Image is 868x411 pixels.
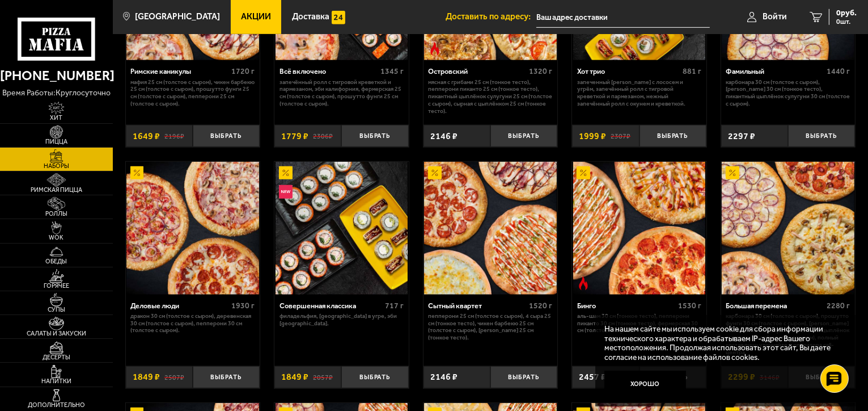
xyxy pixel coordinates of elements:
[430,372,458,381] span: 2146 ₽
[579,132,606,141] span: 1999 ₽
[572,162,706,295] a: АкционныйОстрое блюдоБинго
[577,301,675,310] div: Бинго
[763,12,787,21] span: Войти
[490,366,557,388] button: Выбрать
[133,372,160,381] span: 1849 ₽
[721,162,856,295] a: АкционныйБольшая перемена
[279,166,293,180] img: Акционный
[836,9,857,17] span: 0 руб.
[193,125,260,147] button: Выбрать
[726,313,850,357] p: Карбонара 30 см (толстое с сыром), Прошутто Фунги 30 см (толстое с сыром), [PERSON_NAME] 30 см (т...
[126,162,259,295] img: Деловые люди
[385,301,404,311] span: 717 г
[536,7,710,28] input: Ваш адрес доставки
[604,324,840,362] p: На нашем сайте мы используем cookie для сбора информации технического характера и обрабатываем IP...
[130,313,255,334] p: Дракон 30 см (толстое с сыром), Деревенская 30 см (толстое с сыром), Пепперони 30 см (толстое с с...
[577,166,590,180] img: Акционный
[193,366,260,388] button: Выбрать
[280,313,404,328] p: Филадельфия, [GEOGRAPHIC_DATA] в угре, Эби [GEOGRAPHIC_DATA].
[726,79,850,108] p: Карбонара 30 см (толстое с сыром), [PERSON_NAME] 30 см (тонкое тесто), Пикантный цыплёнок сулугун...
[313,132,333,141] s: 2306 ₽
[313,372,333,381] s: 2057 ₽
[292,12,329,21] span: Доставка
[530,301,553,311] span: 1520 г
[530,66,553,76] span: 1320 г
[640,125,706,147] button: Выбрать
[130,79,255,108] p: Мафия 25 см (толстое с сыром), Чикен Барбекю 25 см (толстое с сыром), Прошутто Фунги 25 см (толст...
[836,18,857,25] span: 0 шт.
[133,132,160,141] span: 1649 ₽
[827,66,850,76] span: 1440 г
[241,12,271,21] span: Акции
[231,66,255,76] span: 1720 г
[726,67,824,76] div: Фамильный
[231,301,255,311] span: 1930 г
[130,67,228,76] div: Римские каникулы
[577,276,590,290] img: Острое блюдо
[274,162,409,295] a: АкционныйНовинкаСовершенная классика
[827,301,850,311] span: 2280 г
[280,301,382,310] div: Совершенная классика
[126,162,260,295] a: АкционныйДеловые люди
[424,162,557,295] img: Сытный квартет
[678,301,701,311] span: 1530 г
[428,313,552,342] p: Пепперони 25 см (толстое с сыром), 4 сыра 25 см (тонкое тесто), Чикен Барбекю 25 см (толстое с сы...
[683,66,701,76] span: 881 г
[276,162,408,295] img: Совершенная классика
[428,79,552,115] p: Мясная с грибами 25 см (тонкое тесто), Пепперони Пиканто 25 см (тонкое тесто), Пикантный цыплёнок...
[788,125,855,147] button: Выбрать
[280,79,404,108] p: Запечённый ролл с тигровой креветкой и пармезаном, Эби Калифорния, Фермерская 25 см (толстое с сы...
[573,162,706,295] img: Бинго
[579,372,606,381] span: 2457 ₽
[380,66,404,76] span: 1345 г
[428,301,526,310] div: Сытный квартет
[332,11,345,24] img: 15daf4d41897b9f0e9f617042186c801.svg
[577,79,701,108] p: Запеченный [PERSON_NAME] с лососем и угрём, Запечённый ролл с тигровой креветкой и пармезаном, Не...
[135,12,220,21] span: [GEOGRAPHIC_DATA]
[722,162,854,295] img: Большая перемена
[130,166,144,180] img: Акционный
[280,67,378,76] div: Всё включено
[726,301,824,310] div: Большая перемена
[341,125,408,147] button: Выбрать
[446,12,536,21] span: Доставить по адресу:
[577,313,701,334] p: Аль-Шам 30 см (тонкое тесто), Пепперони Пиканто 30 см (тонкое тесто), Фермерская 30 см (толстое с...
[428,42,442,56] img: Острое блюдо
[728,132,755,141] span: 2297 ₽
[726,166,739,180] img: Акционный
[279,185,293,199] img: Новинка
[430,132,458,141] span: 2146 ₽
[164,372,184,381] s: 2507 ₽
[281,372,308,381] span: 1849 ₽
[281,132,308,141] span: 1779 ₽
[577,67,680,76] div: Хот трио
[490,125,557,147] button: Выбрать
[164,132,184,141] s: 2196 ₽
[424,162,558,295] a: АкционныйСытный квартет
[130,301,228,310] div: Деловые люди
[428,67,526,76] div: Островский
[611,132,630,141] s: 2307 ₽
[428,166,442,180] img: Акционный
[341,366,408,388] button: Выбрать
[604,371,686,398] button: Хорошо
